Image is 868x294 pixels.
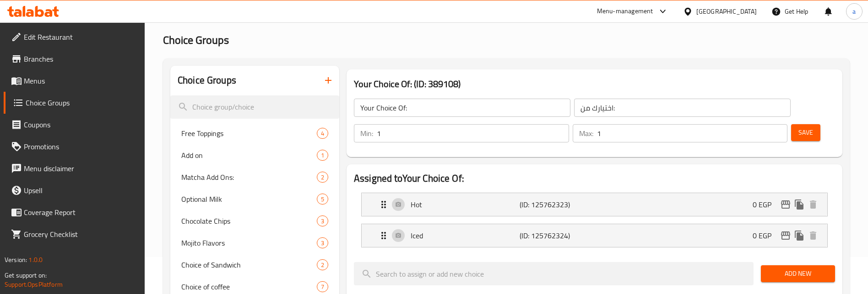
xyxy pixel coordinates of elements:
[753,199,779,210] p: 0 EGP
[4,136,145,157] a: Promotions
[317,173,328,182] span: 2
[24,185,138,196] span: Upsell
[170,122,339,144] div: Free Toppings4
[362,224,827,247] div: Expand
[170,144,339,166] div: Add on1
[5,278,63,290] a: Support.OpsPlatform
[317,261,328,269] span: 2
[360,128,373,139] p: Min:
[4,114,145,136] a: Coupons
[4,179,145,201] a: Upsell
[317,150,328,161] div: Choices
[579,128,593,139] p: Max:
[779,229,792,242] button: edit
[798,127,813,138] span: Save
[181,281,317,292] span: Choice of coffee
[354,77,835,91] h3: Your Choice Of: (ID: 389108)
[317,215,328,226] div: Choices
[4,92,145,114] a: Choice Groups
[753,230,779,241] p: 0 EGP
[28,254,43,266] span: 1.0.0
[354,220,835,251] li: Expand
[170,232,339,254] div: Mojito Flavors3
[4,26,145,48] a: Edit Restaurant
[170,188,339,210] div: Optional Milk5
[411,230,520,241] p: Iced
[597,6,653,17] div: Menu-management
[317,151,328,160] span: 1
[317,172,328,183] div: Choices
[761,265,835,282] button: Add New
[317,283,328,291] span: 7
[791,124,820,141] button: Save
[779,198,792,211] button: edit
[4,48,145,70] a: Branches
[24,31,138,42] span: Edit Restaurant
[170,254,339,276] div: Choice of Sandwich2
[24,119,138,130] span: Coupons
[520,230,592,241] p: (ID: 125762324)
[4,223,145,245] a: Grocery Checklist
[317,129,328,138] span: 4
[181,259,317,270] span: Choice of Sandwich
[317,194,328,205] div: Choices
[24,207,138,218] span: Coverage Report
[354,262,754,285] input: search
[181,150,317,161] span: Add on
[411,199,520,210] p: Hot
[317,281,328,292] div: Choices
[24,163,138,174] span: Menu disclaimer
[768,268,828,279] span: Add New
[181,128,317,139] span: Free Toppings
[181,215,317,226] span: Chocolate Chips
[317,259,328,270] div: Choices
[792,198,806,211] button: duplicate
[520,199,592,210] p: (ID: 125762323)
[170,166,339,188] div: Matcha Add Ons:2
[24,75,138,86] span: Menus
[806,198,820,211] button: delete
[317,195,328,204] span: 5
[178,73,236,87] h2: Choice Groups
[181,237,317,248] span: Mojito Flavors
[4,70,145,92] a: Menus
[317,237,328,248] div: Choices
[354,189,835,220] li: Expand
[317,217,328,226] span: 3
[4,157,145,179] a: Menu disclaimer
[5,269,47,281] span: Get support on:
[317,128,328,139] div: Choices
[806,229,820,242] button: delete
[24,141,138,152] span: Promotions
[181,172,317,183] span: Matcha Add Ons:
[181,194,317,205] span: Optional Milk
[792,229,806,242] button: duplicate
[362,193,827,216] div: Expand
[696,6,757,16] div: [GEOGRAPHIC_DATA]
[24,53,138,64] span: Branches
[852,6,856,16] span: a
[4,201,145,223] a: Coverage Report
[354,172,835,185] h2: Assigned to Your Choice Of:
[26,97,138,108] span: Choice Groups
[24,229,138,240] span: Grocery Checklist
[170,210,339,232] div: Chocolate Chips3
[317,239,328,247] span: 3
[5,254,27,266] span: Version:
[170,95,339,119] input: search
[163,30,229,50] span: Choice Groups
